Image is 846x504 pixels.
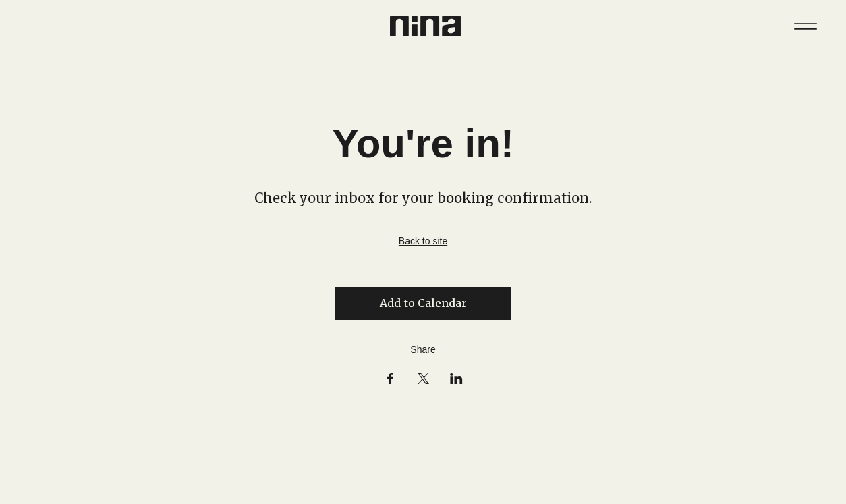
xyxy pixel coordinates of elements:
button: Menu [785,5,826,47]
a: Share event on X [417,373,430,384]
a: Back to site [399,235,447,247]
h1: You're in! [139,119,708,168]
nav: Site [785,5,826,47]
a: Share event on Facebook [384,373,397,384]
div: Share [139,344,708,356]
button: Add to Calendar [335,287,511,320]
img: Nina Logo CMYK_Charcoal.png [390,16,461,36]
div: Check your inbox for your booking confirmation. [139,188,708,208]
a: Share event on LinkedIn [450,373,463,384]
